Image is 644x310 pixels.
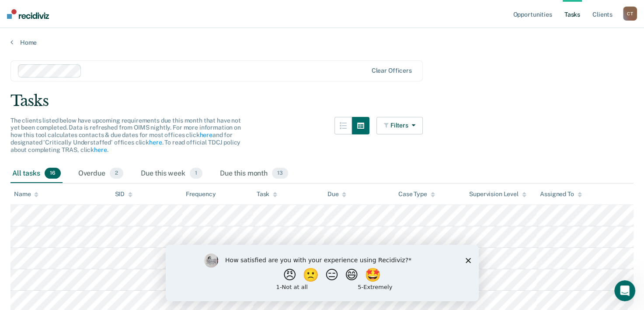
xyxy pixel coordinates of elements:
div: Supervision Level [469,190,526,198]
div: Task [257,190,277,198]
span: 1 [190,168,202,179]
iframe: Survey by Kim from Recidiviz [166,245,479,301]
div: Overdue2 [77,164,125,183]
div: Due [327,190,347,198]
div: Case Type [398,190,435,198]
img: Recidiviz [7,9,49,19]
span: 13 [272,168,288,179]
div: C T [623,7,637,21]
div: Due this month13 [218,164,290,183]
div: Due this week1 [139,164,204,183]
div: All tasks16 [10,164,63,183]
div: Tasks [10,92,634,110]
span: The clients listed below have upcoming requirements due this month that have not yet been complet... [10,117,241,153]
div: SID [115,190,133,198]
span: 16 [45,168,61,179]
span: 2 [110,168,123,179]
button: Filters [376,117,423,134]
div: Assigned To [540,190,581,198]
a: here [94,146,107,153]
button: CT [623,7,637,21]
div: Name [14,190,38,198]
div: Clear officers [372,67,412,74]
a: here [199,131,212,138]
a: here [149,139,162,146]
div: Frequency [186,190,216,198]
iframe: Intercom live chat [614,280,635,301]
a: Home [10,39,634,46]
